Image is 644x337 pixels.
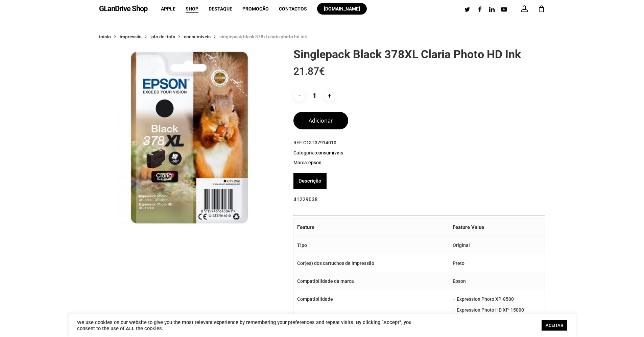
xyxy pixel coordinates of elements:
th: Feature [294,218,449,236]
span: Shop [186,6,198,12]
a: Consumíveis [184,34,211,40]
span: [DOMAIN_NAME] [324,6,360,12]
a: Consumíveis [316,150,343,156]
a: Início [99,34,111,40]
td: Original [449,236,545,254]
span: Destaque [209,6,232,12]
a: Promoção [242,6,269,11]
td: Compatibilidade [294,290,449,319]
a: Shop [186,6,198,11]
th: Feature Value [449,218,545,236]
span: REF: [293,140,545,146]
span: Singlepack Black 378XL Claria Photo HD Ink [219,34,307,39]
a: Contactos [279,6,307,11]
span: € [319,65,325,77]
td: Tipo [294,236,449,254]
button: Adicionar [293,112,348,129]
td: Compatibilidade da marca [294,272,449,290]
span: Promoção [242,6,269,12]
a: [DOMAIN_NAME] [317,6,367,11]
a: Apple [161,6,175,11]
input: Product quantity [307,90,322,102]
span: C13T37914010 [303,140,336,145]
a: ACEITAR [542,320,567,331]
td: – Expression Photo XP-8500 – Expression Photo HD XP-15000 [449,290,545,319]
span: Categoria: [293,150,545,156]
a: Impressão [120,34,142,40]
h1: Singlepack Black 378XL Claria Photo HD Ink [293,47,545,61]
a: Jato de Tinta [150,34,175,40]
td: Epson [449,272,545,290]
td: Preto [449,254,545,272]
div: We use cookies on our website to give you the most relevant experience by remembering your prefer... [77,319,420,332]
img: Placeholder [99,47,280,228]
span: Marca: [293,160,545,166]
input: + [324,90,335,102]
span: Apple [161,6,175,12]
a: Destaque [209,6,232,11]
span: Contactos [279,6,307,12]
a: EPSON [308,160,321,166]
td: Cor(es) dos cartuchos de impressão [294,254,449,272]
a: GLanDrive Shop [99,5,147,13]
a: Cart [538,5,545,13]
bdi: 21.87 [293,65,325,77]
p: 41229038 [293,194,545,213]
a: Descrição [299,173,321,189]
input: - [293,90,305,102]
